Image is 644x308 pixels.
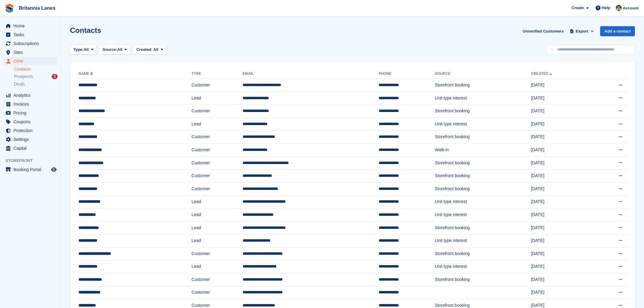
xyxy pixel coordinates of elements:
a: menu [3,165,58,174]
td: Storefront booking [435,156,531,170]
a: menu [3,135,58,144]
h1: Contacts [70,26,101,34]
td: [DATE] [531,260,593,273]
td: Customer [191,156,242,170]
td: Storefront booking [435,182,531,195]
td: [DATE] [531,208,593,222]
td: [DATE] [531,195,593,208]
a: Add a contact [600,26,635,36]
span: Booking Portal [13,165,50,174]
span: Create [572,5,584,11]
span: Capital [13,144,50,152]
td: [DATE] [531,105,593,118]
td: [DATE] [531,117,593,131]
td: Lead [191,195,242,208]
td: Storefront booking [435,247,531,260]
button: Created: All [133,45,166,55]
td: [DATE] [531,156,593,170]
td: [DATE] [531,247,593,260]
td: Unit type interest [435,208,531,222]
span: Export [576,28,588,34]
span: Invoices [13,100,50,108]
th: Phone [379,69,435,79]
span: Pricing [13,109,50,117]
span: Type: [73,47,84,53]
th: Email [243,69,379,79]
td: Customer [191,105,242,118]
td: Lead [191,92,242,105]
span: Account [623,5,639,11]
a: Britannia Lanes [16,3,58,13]
span: Help [602,5,610,11]
td: Lead [191,208,242,222]
td: [DATE] [531,221,593,234]
th: Source [435,69,531,79]
td: Customer [191,273,242,286]
td: [DATE] [531,170,593,183]
td: Customer [191,170,242,183]
td: Storefront booking [435,131,531,144]
td: Unit type interest [435,260,531,273]
a: Unverified Customers [520,26,566,36]
span: All [84,47,89,53]
td: Lead [191,221,242,234]
span: Prospects [14,74,33,79]
a: menu [3,39,58,48]
a: Deals [14,81,58,87]
td: Lead [191,234,242,247]
span: Analytics [13,91,50,100]
a: menu [3,30,58,39]
th: Type [191,69,242,79]
td: Storefront booking [435,221,531,234]
a: menu [3,48,58,57]
span: Created: [136,47,152,52]
a: menu [3,126,58,135]
span: Tasks [13,30,50,39]
button: Type: All [70,45,97,55]
td: [DATE] [531,234,593,247]
td: Storefront booking [435,79,531,92]
span: Storefront [5,158,61,164]
td: [DATE] [531,131,593,144]
td: [DATE] [531,182,593,195]
td: Storefront booking [435,273,531,286]
button: Source: All [99,45,131,55]
td: Unit type interest [435,234,531,247]
span: Source: [103,47,117,53]
button: Export [569,26,595,36]
a: Preview store [50,166,58,173]
td: Customer [191,182,242,195]
a: Name [79,72,94,76]
td: [DATE] [531,92,593,105]
td: Customer [191,247,242,260]
span: CRM [13,57,50,65]
a: menu [3,22,58,30]
td: Unit type interest [435,117,531,131]
a: menu [3,91,58,100]
span: Subscriptions [13,39,50,48]
td: Unit type interest [435,92,531,105]
span: All [153,47,159,52]
td: [DATE] [531,144,593,157]
a: Contacts [14,66,58,72]
img: Nathan Kellow [616,5,622,11]
td: Storefront booking [435,105,531,118]
td: [DATE] [531,79,593,92]
td: Lead [191,117,242,131]
td: Customer [191,79,242,92]
td: Customer [191,144,242,157]
span: Deals [14,81,25,87]
a: Created [531,72,553,76]
span: Home [13,22,50,30]
a: menu [3,144,58,152]
span: All [117,47,123,53]
td: Customer [191,131,242,144]
div: 3 [52,74,58,79]
a: menu [3,117,58,126]
td: [DATE] [531,286,593,299]
a: menu [3,100,58,108]
td: Lead [191,260,242,273]
td: Customer [191,286,242,299]
td: [DATE] [531,273,593,286]
a: Prospects 3 [14,73,58,80]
